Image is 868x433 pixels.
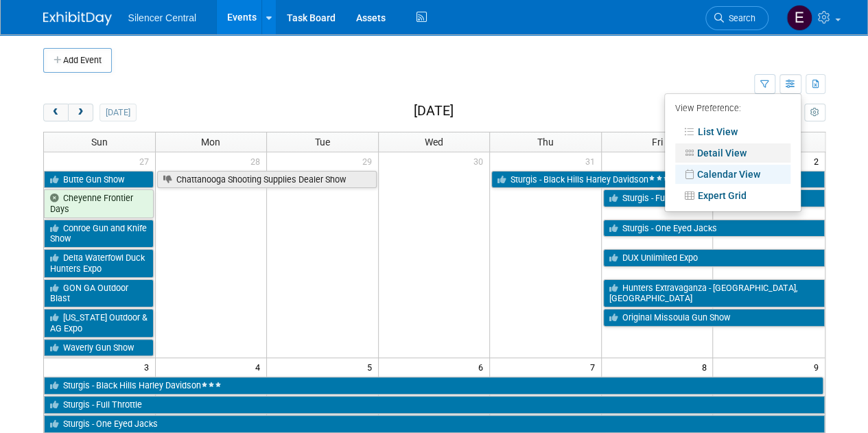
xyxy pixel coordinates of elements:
span: 2 [812,152,825,169]
a: Chattanooga Shooting Supplies Dealer Show [157,171,377,189]
a: Sturgis - Black Hills Harley Davidson [491,171,824,189]
span: 28 [249,152,266,169]
span: 3 [143,358,155,375]
span: Mon [201,137,220,148]
a: Calendar View [675,165,790,184]
img: ExhibitDay [43,12,112,25]
span: 30 [472,152,489,169]
a: DUX Unlimited Expo [603,249,825,267]
a: Hunters Extravaganza - [GEOGRAPHIC_DATA], [GEOGRAPHIC_DATA] [603,279,825,307]
a: GON GA Outdoor Blast [44,279,154,307]
a: Sturgis - Full Throttle [603,189,825,207]
span: Thu [537,137,554,148]
i: Personalize Calendar [810,108,819,117]
a: Sturgis - One Eyed Jacks [603,220,825,237]
a: Detail View [675,143,790,163]
a: List View [675,122,790,141]
a: Conroe Gun and Knife Show [44,220,154,248]
span: 5 [366,358,378,375]
button: Add Event [43,48,112,73]
a: Delta Waterfowl Duck Hunters Expo [44,249,154,277]
span: 6 [477,358,489,375]
span: 29 [361,152,378,169]
div: View Preference: [675,99,790,120]
span: Tue [315,137,330,148]
span: 4 [254,358,266,375]
button: myCustomButton [804,104,825,121]
span: Search [724,13,755,23]
span: Sun [91,137,108,148]
img: Eduardo Contreras [786,5,812,31]
a: Search [705,6,769,30]
span: 8 [700,358,712,375]
span: 31 [584,152,601,169]
a: Expert Grid [675,186,790,205]
a: Sturgis - Black Hills Harley Davidson [44,377,823,395]
span: 7 [589,358,601,375]
span: 9 [812,358,825,375]
a: Sturgis - One Eyed Jacks [44,415,825,433]
a: Butte Gun Show [44,171,154,189]
a: Cheyenne Frontier Days [44,189,154,218]
a: [US_STATE] Outdoor & AG Expo [44,309,154,337]
span: Silencer Central [128,12,197,23]
a: Original Missoula Gun Show [603,309,825,327]
a: Sturgis - Full Throttle [44,396,825,414]
button: next [68,104,93,121]
h2: [DATE] [413,104,453,119]
button: prev [43,104,69,121]
button: [DATE] [99,104,136,121]
span: Wed [425,137,443,148]
span: Fri [652,137,663,148]
span: 27 [138,152,155,169]
a: Waverly Gun Show [44,339,154,357]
